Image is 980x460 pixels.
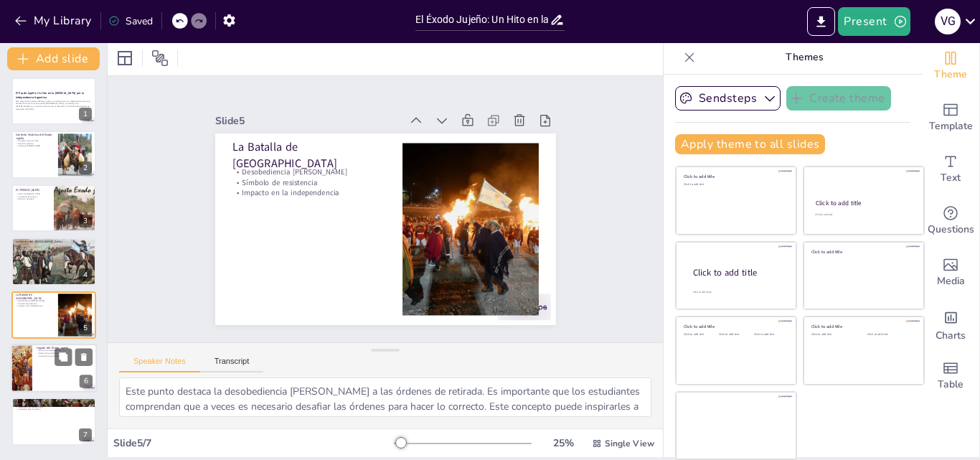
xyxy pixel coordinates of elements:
[79,428,92,441] div: 7
[11,131,96,178] div: 2
[16,91,84,99] strong: El Éxodo Jujeño: Un Hito en la [MEDICAL_DATA] por la Independencia Argentina
[811,324,914,329] div: Click to add title
[37,355,93,357] p: Inspiración para el futuro
[16,293,54,301] p: La Batalla de [GEOGRAPHIC_DATA]
[867,333,913,337] div: Click to add text
[16,192,50,195] p: Orden de [MEDICAL_DATA]
[937,273,965,289] span: Media
[11,291,96,339] div: 5
[815,213,910,217] div: Click to add text
[16,299,54,302] p: Desobediencia [PERSON_NAME]
[16,304,54,307] p: Impacto en la independencia
[225,96,410,129] div: Slide 5
[684,333,716,337] div: Click to add text
[16,248,92,251] p: Unidad del pueblo
[675,134,825,154] button: Apply theme to all slides
[922,144,979,195] div: Add text boxes
[605,438,654,449] span: Single View
[922,350,979,402] div: Add a table
[16,240,92,244] p: La Marcha del [DEMOGRAPHIC_DATA]
[16,405,92,408] p: Responsabilidad generacional
[922,40,979,92] div: Change the overall theme
[16,403,92,406] p: Importancia del contexto actual
[113,47,136,70] div: Layout
[936,328,966,344] span: Charts
[11,184,96,232] div: 3
[11,398,96,445] div: 7
[119,357,200,372] button: Speaker Notes
[11,344,97,393] div: 6
[16,302,54,305] p: Símbolo de resistencia
[938,377,963,393] span: Table
[16,408,92,411] p: Inspiración para el cambio
[11,78,96,125] div: 1
[37,349,93,352] p: Hito en la independencia
[922,92,979,144] div: Add ready made slides
[37,346,93,350] p: Legado del Éxodo Jujeño
[16,139,54,142] p: Contexto crítico de 1812
[16,400,92,404] p: Reflexiones Finales
[546,436,580,450] div: 25 %
[119,377,651,417] textarea: Este punto destaca la desobediencia [PERSON_NAME] a las órdenes de retirada. Es importante que lo...
[79,215,92,227] div: 3
[816,199,911,207] div: Click to add title
[55,348,72,365] button: Duplicate Slide
[237,123,392,171] p: La Batalla de [GEOGRAPHIC_DATA]
[7,47,100,70] button: Add slide
[79,161,92,174] div: 2
[37,352,93,355] p: Poder de la solidaridad
[16,141,54,144] p: Sacrificio colectivo
[11,238,96,285] div: 4
[415,9,550,30] input: Insert title
[929,118,973,134] span: Template
[701,40,908,75] p: Themes
[935,7,961,36] button: V G
[941,170,961,186] span: Text
[16,108,92,111] p: Generated with [URL]
[108,14,153,28] div: Saved
[807,7,835,36] button: Export to PowerPoint
[684,183,786,187] div: Click to add text
[234,172,387,198] p: Impacto en la independencia
[811,248,914,254] div: Click to add title
[151,50,169,67] span: Position
[16,132,54,140] p: Contexto Histórico del Éxodo Jujeño
[754,333,786,337] div: Click to add text
[675,86,781,111] button: Sendsteps
[719,333,751,337] div: Click to add text
[11,9,98,32] button: My Library
[79,321,92,334] div: 5
[200,357,264,372] button: Transcript
[16,100,92,108] p: Esta presentación explora el Éxodo Jujeño y su relevancia en la independencia argentina, destacan...
[922,195,979,247] div: Get real-time input from your audience
[811,333,857,337] div: Click to add text
[79,108,92,121] div: 1
[693,291,783,294] div: Click to add body
[79,268,92,281] div: 4
[922,247,979,299] div: Add images, graphics, shapes or video
[235,161,389,188] p: Símbolo de resistencia
[934,67,967,83] span: Theme
[786,86,891,111] button: Create theme
[935,9,961,34] div: V G
[838,7,910,36] button: Present
[113,436,394,450] div: Slide 5 / 7
[16,195,50,198] p: Llamado al patriotismo
[16,198,50,201] p: Sacrificio necesario
[16,245,92,248] p: Desplazamiento emocional
[16,243,92,246] p: Acto heroico
[16,144,54,147] p: Liderazgo [PERSON_NAME]
[236,151,390,177] p: Desobediencia [PERSON_NAME]
[928,222,974,238] span: Questions
[80,375,93,388] div: 6
[684,324,786,329] div: Click to add title
[75,348,93,365] button: Delete Slide
[693,267,785,279] div: Click to add title
[16,188,50,192] p: El [PERSON_NAME]
[922,299,979,350] div: Add charts and graphs
[684,174,786,179] div: Click to add title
